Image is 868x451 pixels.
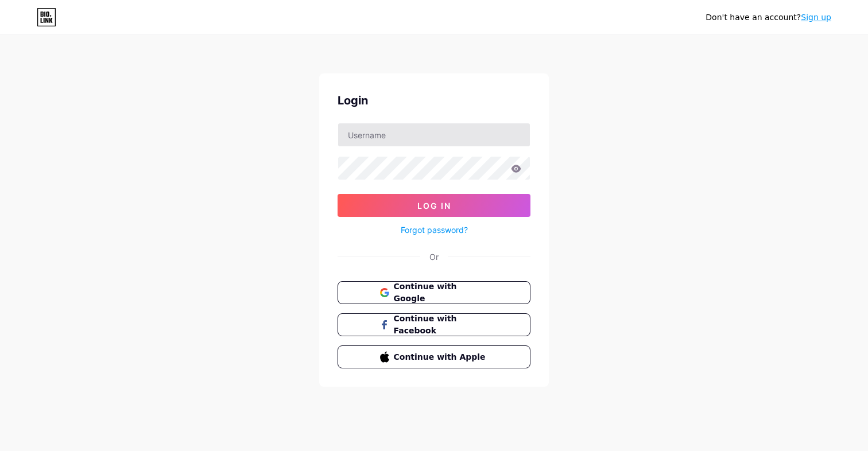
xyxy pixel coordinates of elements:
[801,13,831,22] a: Sign up
[417,201,451,211] span: Log In
[429,251,439,263] div: Or
[338,123,530,146] input: Username
[394,351,489,363] span: Continue with Apple
[338,194,530,217] button: Log In
[338,313,530,336] button: Continue with Facebook
[401,224,468,236] a: Forgot password?
[394,281,489,305] span: Continue with Google
[338,345,530,368] button: Continue with Apple
[394,313,489,337] span: Continue with Facebook
[338,281,530,304] button: Continue with Google
[706,11,831,24] div: Don't have an account?
[338,92,530,109] div: Login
